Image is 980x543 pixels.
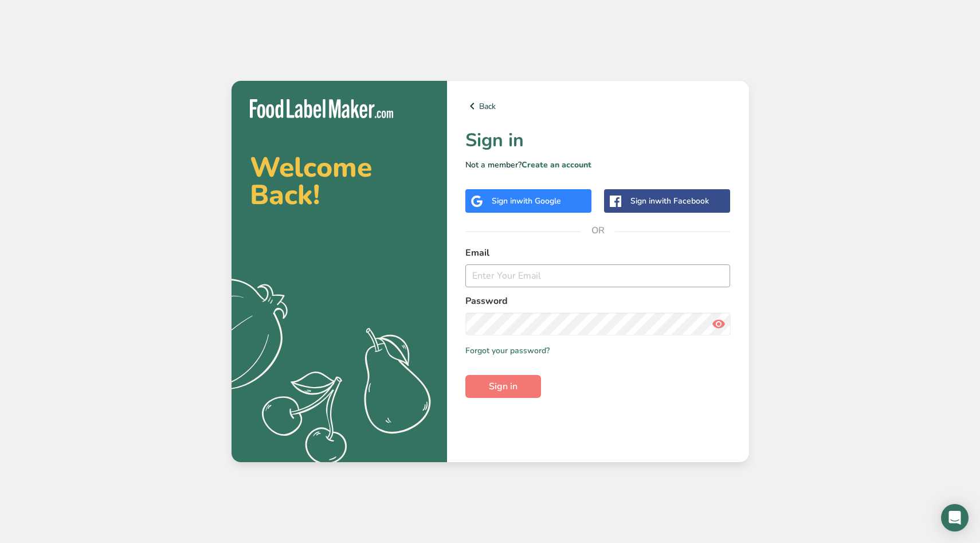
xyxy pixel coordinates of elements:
h2: Welcome Back! [250,154,429,209]
a: Forgot your password? [465,345,550,357]
a: Create an account [522,159,591,170]
p: Not a member? [465,159,731,171]
h1: Sign in [465,127,731,154]
span: Sign in [489,380,518,393]
img: Food Label Maker [250,99,393,118]
button: Sign in [465,375,541,398]
div: Sign in [630,195,709,207]
a: Back [465,99,731,113]
label: Email [465,246,731,260]
span: with Google [516,196,561,206]
span: with Facebook [655,196,709,206]
div: Open Intercom Messenger [941,504,969,532]
label: Password [465,294,731,308]
input: Enter Your Email [465,264,731,287]
div: Sign in [492,195,561,207]
span: OR [581,213,615,248]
